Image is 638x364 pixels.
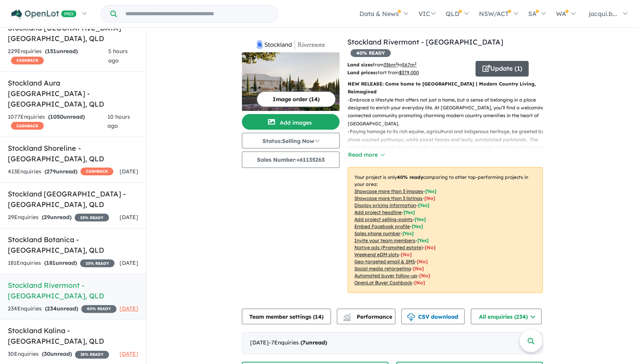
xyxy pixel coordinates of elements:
img: download icon [407,313,415,321]
u: Social media retargeting [354,266,411,271]
h5: Stockland Rivermont - [GEOGRAPHIC_DATA] , QLD [8,280,138,301]
strong: ( unread) [42,350,72,357]
div: [DATE] [242,332,543,354]
u: Embed Facebook profile [354,223,410,229]
span: [No] [425,244,436,250]
a: Stockland Rivermont - Upper Caboolture LogoStockland Rivermont - Upper Caboolture [242,37,340,111]
u: Showcase more than 3 listings [354,195,422,201]
strong: ( unread) [45,305,78,312]
h5: Stockland Aura [GEOGRAPHIC_DATA] - [GEOGRAPHIC_DATA] , QLD [8,78,138,109]
span: 7 [302,339,306,346]
u: Display pricing information [354,202,416,208]
span: [No] [401,252,412,257]
span: [No] [414,280,425,285]
span: 5 hours ago [108,48,128,64]
span: 30 [44,350,50,357]
img: bar-chart.svg [343,316,351,321]
sup: 2 [415,61,416,66]
u: 336 m [384,62,397,68]
strong: ( unread) [42,214,71,221]
span: jacqui.b... [589,10,617,18]
u: Add project headline [354,209,402,215]
b: Land prices [347,70,375,75]
img: Stockland Rivermont - Upper Caboolture [242,52,340,111]
button: Sales Number:+61135263 [242,152,340,168]
u: 567 m [402,62,416,68]
u: Geo-targeted email & SMS [354,259,415,264]
span: CASHBACK [80,168,113,175]
b: 40 % ready [397,174,423,180]
span: [ Yes ] [415,216,426,222]
input: Try estate name, suburb, builder or developer [118,5,276,22]
span: [ Yes ] [425,188,436,194]
u: Invite your team members [354,237,415,243]
span: 1050 [50,113,63,120]
span: [No] [413,266,424,271]
u: $ 379,000 [399,70,419,75]
div: 29 Enquir ies [8,213,109,222]
span: CASHBACK [11,122,44,130]
p: - Paying homage to its rich equine, agricultural and indigenous heritage, be greeted by stone was... [348,128,549,160]
b: Land sizes [347,62,373,68]
h5: Stockland Shoreline - [GEOGRAPHIC_DATA] , QLD [8,143,138,164]
button: Update (1) [475,61,529,77]
span: [ Yes ] [417,237,429,243]
span: 29 [44,214,50,221]
strong: ( unread) [45,48,78,55]
span: 25 % READY [75,351,109,359]
img: line-chart.svg [343,313,350,318]
strong: ( unread) [45,168,77,175]
span: [No] [417,259,428,264]
u: Native ads (Promoted estate) [354,244,423,250]
span: [ Yes ] [404,209,415,215]
sup: 2 [395,61,397,66]
span: [DATE] [120,259,138,266]
span: CASHBACK [11,57,44,64]
u: Add project selling-points [354,216,413,222]
u: Showcase more than 3 images [354,188,423,194]
span: - 7 Enquir ies [269,339,327,346]
button: Status:Selling Now [242,133,340,148]
span: [ No ] [424,195,435,201]
p: start from [347,69,470,77]
button: Team member settings (14) [242,309,331,324]
button: CSV download [401,309,465,324]
p: Your project is only comparing to other top-performing projects in your area: - - - - - - - - - -... [348,167,543,293]
span: 14 [315,313,322,320]
p: NEW RELEASE: Come home to [GEOGRAPHIC_DATA] | Modern Country Living, Reimagined [348,80,543,96]
strong: ( unread) [44,259,77,266]
p: - Embrace a lifestyle that offers not just a home, but a sense of belonging in a place designed t... [348,96,549,128]
span: [ Yes ] [412,223,423,229]
u: Weekend eDM slots [354,252,399,257]
h5: Stockland [GEOGRAPHIC_DATA] - [GEOGRAPHIC_DATA] , QLD [8,23,138,44]
span: [ Yes ] [418,202,429,208]
span: [No] [419,273,430,278]
span: 151 [47,48,56,55]
button: Read more [348,150,384,159]
div: 229 Enquir ies [8,47,108,66]
div: 181 Enquir ies [8,259,114,268]
div: 30 Enquir ies [8,350,109,359]
strong: ( unread) [48,113,85,120]
div: 1077 Enquir ies [8,112,107,131]
span: to [397,62,416,68]
u: Automated buyer follow-up [354,273,417,278]
span: 40 % READY [81,305,116,313]
button: Performance [337,309,395,324]
span: 181 [46,259,55,266]
h5: Stockland Kalina - [GEOGRAPHIC_DATA] , QLD [8,325,138,346]
span: 234 [47,305,57,312]
button: Image order (14) [257,91,336,107]
div: 413 Enquir ies [8,167,113,177]
div: 234 Enquir ies [8,304,116,314]
span: 10 hours ago [107,113,130,130]
span: [DATE] [120,350,138,357]
span: [DATE] [120,214,138,221]
button: All enquiries (234) [471,309,541,324]
h5: Stockland Botanica - [GEOGRAPHIC_DATA] , QLD [8,234,138,255]
a: Stockland Rivermont - [GEOGRAPHIC_DATA] [347,37,503,46]
button: Add images [242,114,340,130]
span: [DATE] [120,168,138,175]
span: 40 % READY [350,49,391,57]
span: [ Yes ] [402,230,414,236]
